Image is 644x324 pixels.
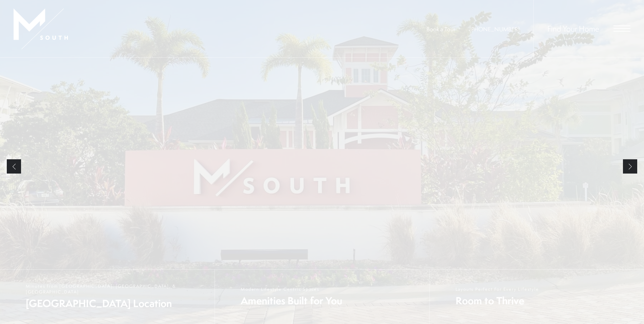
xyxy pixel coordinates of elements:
a: Call Us at 813-570-8014 [470,25,520,33]
a: Next [623,159,637,174]
a: Previous [7,159,21,174]
span: Minutes from [GEOGRAPHIC_DATA], [GEOGRAPHIC_DATA], & [GEOGRAPHIC_DATA] [26,283,208,295]
span: [PHONE_NUMBER] [470,25,520,33]
span: Modern Lifestyle Centric Spaces [241,286,342,292]
span: Layouts Perfect For Every Lifestyle [456,286,539,292]
span: [GEOGRAPHIC_DATA] Location [26,296,208,310]
span: Amenities Built for You [241,294,342,308]
a: Layouts Perfect For Every Lifestyle [429,270,644,324]
button: Open Menu [613,25,630,32]
img: MSouth [14,8,68,49]
span: Room to Thrive [456,294,539,308]
a: Book a Tour [426,25,455,33]
a: Find Your Home [547,23,599,34]
a: Modern Lifestyle Centric Spaces [215,270,429,324]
